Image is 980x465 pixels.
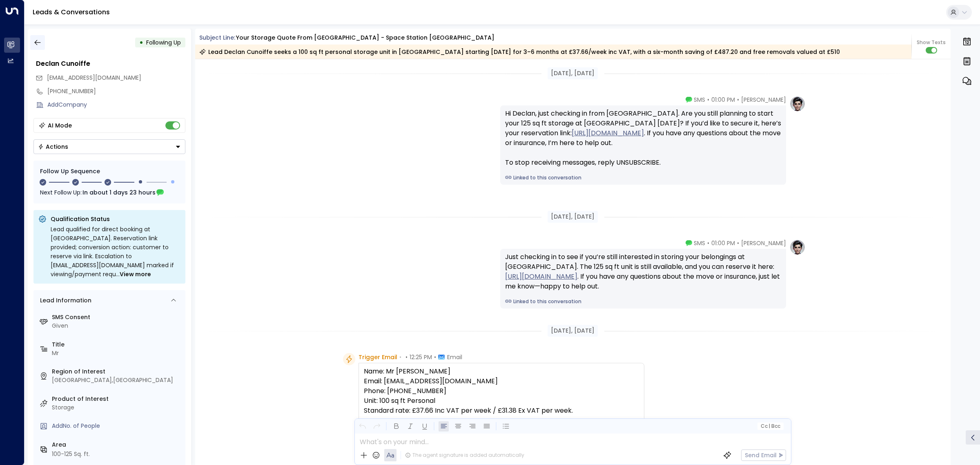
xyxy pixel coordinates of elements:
span: Cc Bcc [760,423,780,429]
span: Email [447,353,462,361]
div: Given [52,322,182,330]
div: Storage [52,403,182,412]
div: [DATE], [DATE] [548,67,598,79]
div: Follow Up Sequence [40,167,179,176]
span: | [768,423,770,429]
div: Declan Cunoiffe [36,59,185,69]
img: profile-logo.png [789,239,806,255]
a: Linked to this conversation [505,298,781,305]
div: Just checking in to see if you’re still interested in storing your belongings at [GEOGRAPHIC_DATA... [505,252,781,291]
a: [URL][DOMAIN_NAME] [505,272,577,282]
span: • [737,239,739,247]
span: [PERSON_NAME] [741,239,786,247]
span: 12:25 PM [410,353,432,361]
span: Following Up [146,38,181,47]
span: SMS [694,96,705,104]
label: Area [52,440,182,449]
span: SMS [694,239,705,247]
span: [PERSON_NAME] [741,96,786,104]
button: Cc|Bcc [757,423,783,430]
div: Lead Declan Cunoiffe seeks a 100 sq ft personal storage unit in [GEOGRAPHIC_DATA] starting [DATE]... [199,48,840,56]
div: Next Follow Up: [40,188,179,197]
span: • [707,239,709,247]
button: Redo [372,421,382,431]
label: Title [52,340,182,349]
span: Subject Line: [199,34,235,42]
span: View more [120,270,151,279]
div: Lead qualified for direct booking at [GEOGRAPHIC_DATA]. Reservation link provided; conversion act... [51,225,180,279]
div: Your storage quote from [GEOGRAPHIC_DATA] - Space Station [GEOGRAPHIC_DATA] [236,34,494,42]
p: Qualification Status [51,215,180,223]
span: • [737,96,739,104]
img: profile-logo.png [789,96,806,112]
div: Button group with a nested menu [33,139,185,154]
span: • [707,96,709,104]
div: The agent signature is added automatically [405,452,524,459]
button: Undo [357,421,367,431]
button: Actions [33,139,185,154]
span: • [399,353,401,361]
span: 01:00 PM [711,239,735,247]
div: [DATE], [DATE] [548,325,598,337]
a: Leads & Conversations [33,7,110,17]
span: [EMAIL_ADDRESS][DOMAIN_NAME] [47,74,141,82]
div: Hi Declan, just checking in from [GEOGRAPHIC_DATA]. Are you still planning to start your 125 sq f... [505,109,781,168]
div: [GEOGRAPHIC_DATA],[GEOGRAPHIC_DATA] [52,376,182,385]
label: Product of Interest [52,395,182,403]
div: Mr [52,349,182,358]
label: SMS Consent [52,313,182,322]
div: AddCompany [47,101,185,109]
span: Show Texts [917,39,946,46]
div: [PHONE_NUMBER] [47,87,185,96]
span: In about 1 days 23 hours [82,188,156,197]
div: • [139,35,143,50]
div: [DATE], [DATE] [548,211,598,223]
a: [URL][DOMAIN_NAME] [572,128,644,138]
div: AddNo. of People [52,422,182,430]
label: Region of Interest [52,367,182,376]
div: 100-125 Sq. ft. [52,450,90,458]
span: Trigger Email [359,353,397,361]
div: Lead Information [37,296,91,305]
span: 01:00 PM [711,96,735,104]
span: • [405,353,408,361]
div: Actions [38,143,68,150]
span: dc.concepts95@gmail.com [47,74,141,82]
span: • [434,353,436,361]
div: AI Mode [48,121,72,130]
a: Linked to this conversation [505,174,781,181]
